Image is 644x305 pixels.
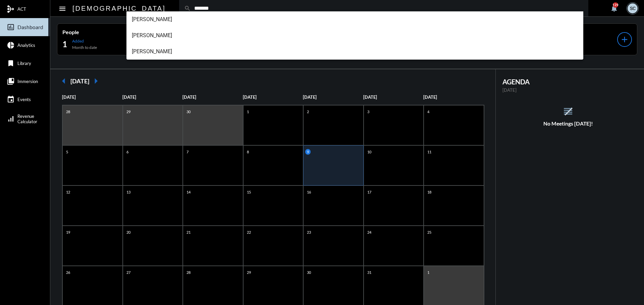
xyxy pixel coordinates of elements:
[125,229,132,235] p: 20
[423,94,484,100] p: [DATE]
[305,189,313,195] p: 16
[426,270,431,275] p: 1
[64,229,72,235] p: 19
[245,109,251,115] p: 1
[89,74,103,88] mat-icon: arrow_right
[562,106,574,117] mat-icon: reorder
[72,3,166,14] h2: [DEMOGRAPHIC_DATA]
[502,87,634,93] p: [DATE]
[185,270,192,275] p: 28
[182,94,243,100] p: [DATE]
[245,189,253,195] p: 15
[7,115,15,123] mat-icon: signal_cellular_alt
[125,149,130,155] p: 6
[613,2,618,8] div: 129
[185,149,190,155] p: 7
[64,149,70,155] p: 5
[7,77,15,85] mat-icon: collections_bookmark
[17,61,31,66] span: Library
[366,149,373,155] p: 10
[125,109,132,115] p: 29
[426,109,431,115] p: 4
[366,189,373,195] p: 17
[7,95,15,103] mat-icon: event
[17,6,26,12] span: ACT
[185,109,192,115] p: 30
[184,5,191,12] mat-icon: search
[303,94,363,100] p: [DATE]
[628,3,638,13] div: SC
[62,94,122,100] p: [DATE]
[57,74,70,88] mat-icon: arrow_left
[17,24,43,30] span: Dashboard
[305,149,311,155] p: 9
[7,59,15,67] mat-icon: bookmark
[72,45,97,50] p: Month to date
[363,94,424,100] p: [DATE]
[305,229,313,235] p: 23
[620,35,629,44] mat-icon: add
[426,189,433,195] p: 18
[62,29,177,35] p: People
[7,5,15,13] mat-icon: mediation
[426,149,433,155] p: 11
[70,77,89,85] h2: [DATE]
[64,270,72,275] p: 26
[243,94,303,100] p: [DATE]
[62,39,67,50] h2: 1
[132,27,578,44] span: [PERSON_NAME]
[7,23,15,31] mat-icon: insert_chart_outlined
[72,39,97,44] p: Added
[64,189,72,195] p: 12
[366,229,373,235] p: 24
[185,229,192,235] p: 21
[305,270,313,275] p: 30
[245,229,253,235] p: 22
[17,43,35,48] span: Analytics
[426,229,433,235] p: 25
[305,109,311,115] p: 2
[56,2,69,15] button: Toggle sidenav
[496,121,641,127] h5: No Meetings [DATE]!
[7,41,15,49] mat-icon: pie_chart
[245,149,251,155] p: 8
[17,113,37,124] span: Revenue Calculator
[366,270,373,275] p: 31
[125,189,132,195] p: 13
[132,11,578,27] span: [PERSON_NAME]
[132,44,578,60] span: [PERSON_NAME]
[125,270,132,275] p: 27
[185,189,192,195] p: 14
[610,4,618,12] mat-icon: notifications
[502,78,634,86] h2: AGENDA
[245,270,253,275] p: 29
[58,5,66,13] mat-icon: Side nav toggle icon
[17,97,31,102] span: Events
[17,79,38,84] span: Immersion
[366,109,371,115] p: 3
[64,109,72,115] p: 28
[122,94,183,100] p: [DATE]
